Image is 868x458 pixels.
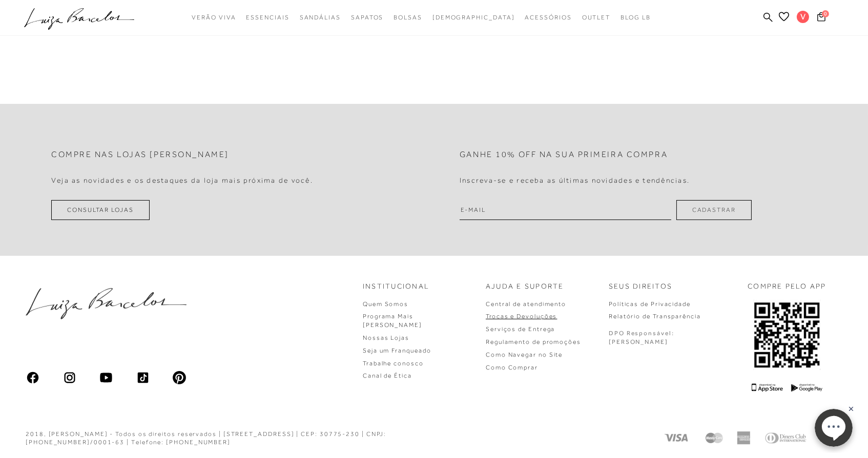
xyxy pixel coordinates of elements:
a: Serviços de Entrega [486,325,555,333]
button: V [792,10,814,26]
span: Acessórios [525,14,572,21]
img: tiktok [136,370,150,385]
span: Sapatos [351,14,383,21]
a: Trabalhe conosco [363,360,424,367]
span: 0 [822,10,829,17]
img: Mastercard [704,431,725,445]
img: youtube_material_rounded [99,370,113,385]
a: noSubCategoriesText [300,8,341,27]
a: Relatório de Transparência [609,313,701,320]
img: App Store Logo [752,383,783,392]
span: [DEMOGRAPHIC_DATA] [432,14,515,21]
img: American Express [737,431,750,445]
a: BLOG LB [621,8,650,27]
span: Bolsas [394,14,422,21]
input: E-mail [460,200,671,220]
img: Diners Club [762,431,809,445]
a: Canal de Ética [363,372,412,379]
div: 2018, [PERSON_NAME] - Todos os direitos reservados | [STREET_ADDRESS] | CEP: 30775-230 | CNPJ: [P... [26,430,461,447]
a: noSubCategoriesText [246,8,289,27]
a: Políticas de Privacidade [609,300,691,308]
img: Visa [663,431,692,445]
img: QRCODE [753,300,821,370]
a: noSubCategoriesText [525,8,572,27]
a: Nossas Lojas [363,334,409,341]
button: Cadastrar [676,200,752,220]
a: Trocas e Devoluções [486,313,557,320]
a: noSubCategoriesText [394,8,422,27]
a: Como Comprar [486,364,538,371]
span: Sandálias [300,14,341,21]
a: Seja um Franqueado [363,347,431,354]
img: pinterest_ios_filled [172,370,187,385]
img: facebook_ios_glyph [26,370,40,385]
span: Verão Viva [192,14,236,21]
img: instagram_material_outline [63,370,77,385]
a: Consultar Lojas [51,200,150,220]
a: noSubCategoriesText [582,8,611,27]
span: Essenciais [246,14,289,21]
a: noSubCategoriesText [432,8,515,27]
h4: Inscreva-se e receba as últimas novidades e tendências. [460,176,690,185]
a: Central de atendimento [486,300,566,308]
p: Institucional [363,281,429,292]
img: Google Play Logo [791,383,822,392]
a: noSubCategoriesText [192,8,236,27]
h2: Compre nas lojas [PERSON_NAME] [51,150,229,160]
a: Como Navegar no Site [486,351,563,358]
p: DPO Responsável: [PERSON_NAME] [609,329,674,346]
span: Outlet [582,14,611,21]
p: COMPRE PELO APP [748,281,826,292]
h2: Ganhe 10% off na sua primeira compra [460,150,668,160]
p: Seus Direitos [609,281,672,292]
button: 0 [814,11,829,25]
p: Ajuda e Suporte [486,281,564,292]
a: Programa Mais [PERSON_NAME] [363,313,422,329]
h4: Veja as novidades e os destaques da loja mais próxima de você. [51,176,313,185]
a: noSubCategoriesText [351,8,383,27]
a: Quem Somos [363,300,408,308]
a: Regulamento de promoções [486,338,581,345]
img: luiza-barcelos.png [26,288,187,319]
span: V [797,11,809,23]
span: BLOG LB [621,14,650,21]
